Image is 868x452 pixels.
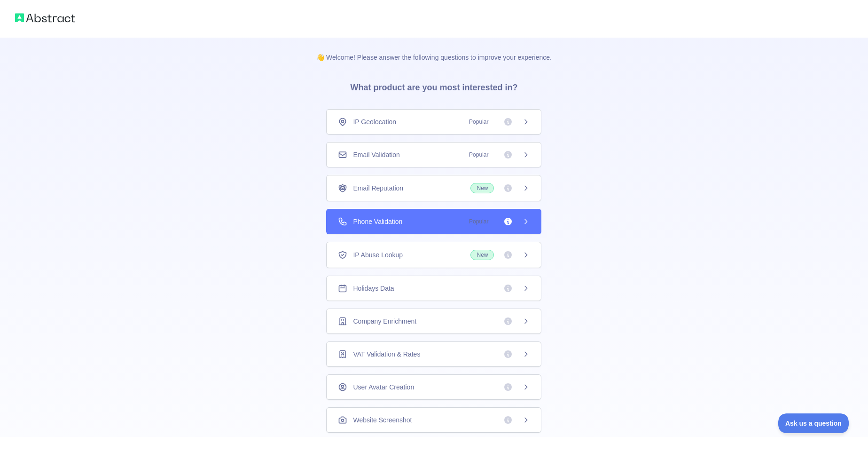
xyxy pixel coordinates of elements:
[15,11,75,24] img: Abstract logo
[463,217,494,226] span: Popular
[463,117,494,127] span: Popular
[470,250,494,260] span: New
[353,284,394,293] span: Holidays Data
[353,183,403,193] span: Email Reputation
[353,150,399,159] span: Email Validation
[353,415,412,425] span: Website Screenshot
[335,62,532,109] h3: What product are you most interested in?
[353,250,403,260] span: IP Abuse Lookup
[778,413,849,433] iframe: Toggle Customer Support
[463,150,494,159] span: Popular
[353,317,416,326] span: Company Enrichment
[301,38,567,62] p: 👋 Welcome! Please answer the following questions to improve your experience.
[353,382,414,392] span: User Avatar Creation
[353,217,402,226] span: Phone Validation
[353,349,420,359] span: VAT Validation & Rates
[353,117,396,127] span: IP Geolocation
[470,183,494,193] span: New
